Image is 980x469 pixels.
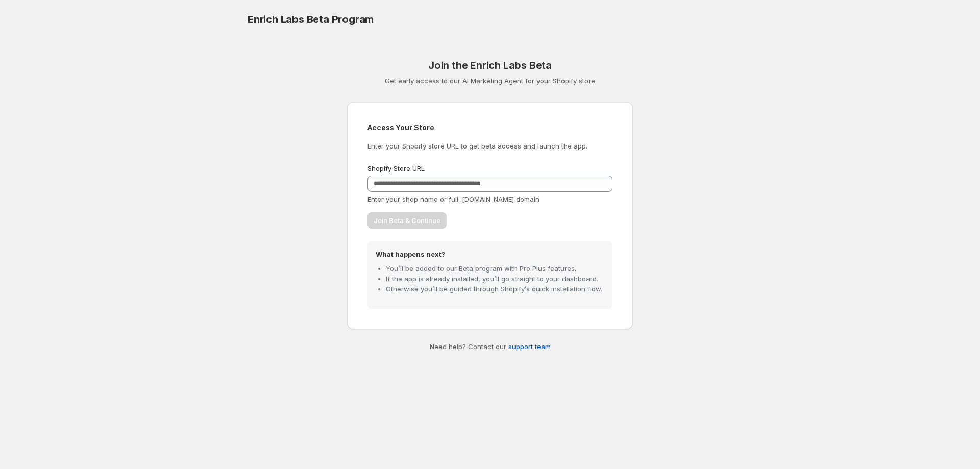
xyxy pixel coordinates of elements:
li: You’ll be added to our Beta program with Pro Plus features. [386,263,604,274]
a: support team [508,342,551,351]
h1: Join the Enrich Labs Beta [347,59,633,71]
strong: What happens next? [376,250,445,258]
span: Enter your shop name or full .[DOMAIN_NAME] domain [367,195,540,203]
li: Otherwise you’ll be guided through Shopify’s quick installation flow. [386,284,604,294]
p: Get early access to our AI Marketing Agent for your Shopify store [347,76,633,86]
li: If the app is already installed, you’ll go straight to your dashboard. [386,274,604,284]
h2: Access Your Store [367,122,612,133]
span: Enrich Labs Beta Program [248,13,374,26]
p: Need help? Contact our [347,341,633,352]
p: Enter your Shopify store URL to get beta access and launch the app. [367,141,612,151]
span: Shopify Store URL [367,164,425,172]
